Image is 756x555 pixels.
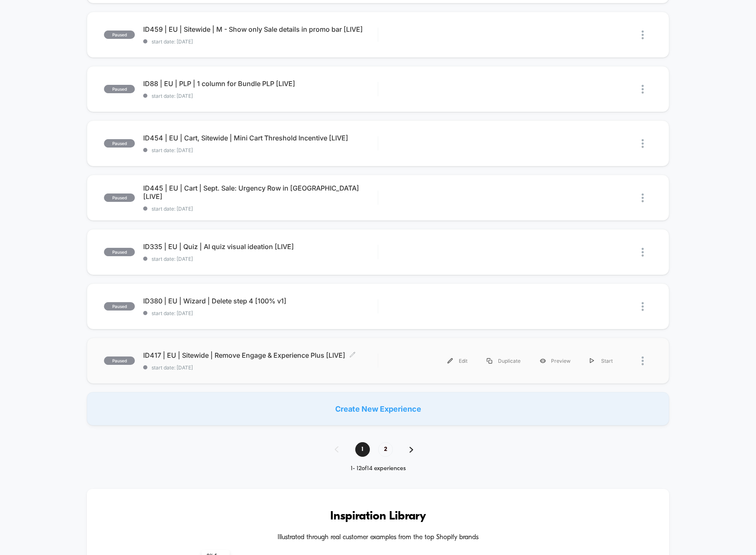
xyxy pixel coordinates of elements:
[410,447,413,453] img: pagination forward
[104,139,135,148] span: paused
[642,356,644,365] img: close
[326,465,430,472] div: 1 - 12 of 14 experiences
[642,31,644,39] img: close
[448,358,453,364] img: menu
[143,256,377,262] span: start date: [DATE]
[143,242,377,251] span: ID335 | EU | Quiz | AI quiz visual ideation [LIVE]
[143,206,377,212] span: start date: [DATE]
[143,297,377,305] span: ID380 | EU | Wizard | Delete step 4 [100% v1]
[642,302,644,311] img: close
[642,248,644,257] img: close
[530,351,580,370] div: Preview
[143,310,377,316] span: start date: [DATE]
[112,534,644,542] h4: Illustrated through real customer examples from the top Shopify brands
[590,358,594,364] img: menu
[104,248,135,256] span: paused
[104,31,135,39] span: paused
[378,442,393,457] span: 2
[143,25,377,33] span: ID459 | EU | Sitewide | M - Show only Sale details in promo bar [LIVE]
[642,85,644,94] img: close
[487,358,492,364] img: menu
[104,85,135,93] span: paused
[104,356,135,365] span: paused
[143,79,377,88] span: ID88 | EU | PLP | 1 column for Bundle PLP [LIVE]
[143,134,377,142] span: ID454 | EU | Cart, Sitewide | Mini Cart Threshold Incentive [LIVE]
[477,351,530,370] div: Duplicate
[104,193,135,202] span: paused
[112,510,644,523] h3: Inspiration Library
[580,351,622,370] div: Start
[438,351,477,370] div: Edit
[143,184,377,201] span: ID445 | EU | Cart | Sept. Sale: Urgency Row in [GEOGRAPHIC_DATA] [LIVE]
[143,38,377,45] span: start date: [DATE]
[143,93,377,99] span: start date: [DATE]
[642,193,644,202] img: close
[87,392,669,425] div: Create New Experience
[143,147,377,153] span: start date: [DATE]
[642,139,644,148] img: close
[104,302,135,311] span: paused
[143,351,377,359] span: ID417 | EU | Sitewide | Remove Engage & Experience Plus [LIVE]
[143,364,377,371] span: start date: [DATE]
[355,442,370,457] span: 1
